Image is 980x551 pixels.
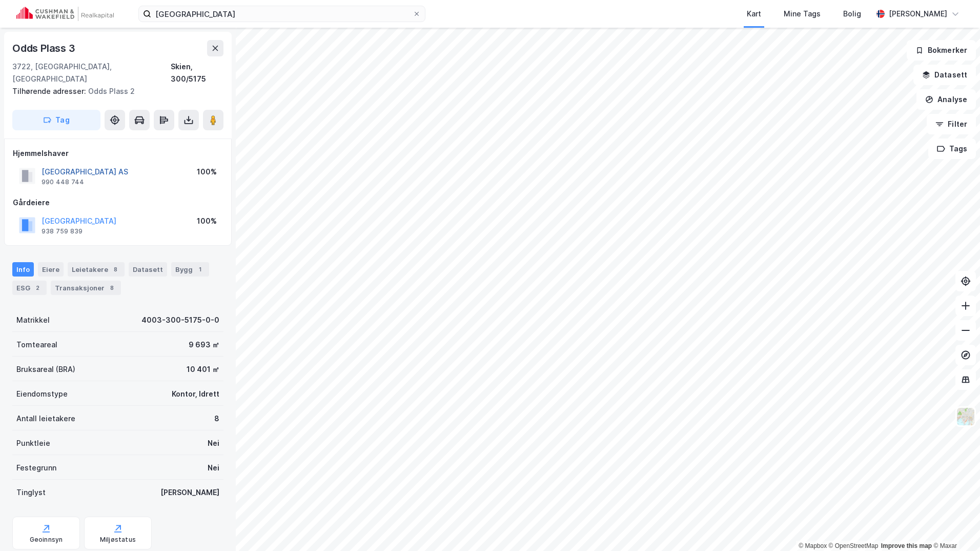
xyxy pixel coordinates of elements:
[889,8,947,20] div: [PERSON_NAME]
[929,502,980,551] div: Kontrollprogram for chat
[51,281,121,295] div: Transaksjoner
[16,437,50,449] div: Punktleie
[12,281,47,295] div: ESG
[160,486,219,499] div: [PERSON_NAME]
[12,262,34,277] div: Info
[68,262,125,277] div: Leietakere
[928,139,976,159] button: Tags
[208,437,219,449] div: Nei
[843,8,861,20] div: Bolig
[907,40,976,61] button: Bokmerker
[16,388,68,400] div: Eiendomstype
[16,462,56,474] div: Festegrunn
[151,6,413,22] input: Søk på adresse, matrikkel, gårdeiere, leietakere eller personer
[799,542,827,549] a: Mapbox
[171,262,209,277] div: Bygg
[208,462,219,474] div: Nei
[829,542,879,549] a: OpenStreetMap
[16,314,50,326] div: Matrikkel
[16,412,75,425] div: Antall leietakere
[197,215,217,227] div: 100%
[12,110,100,130] button: Tag
[32,283,43,293] div: 2
[42,227,83,235] div: 938 759 839
[189,339,219,351] div: 9 693 ㎡
[12,85,215,97] div: Odds Plass 2
[187,363,219,376] div: 10 401 ㎡
[171,61,223,85] div: Skien, 300/5175
[30,536,63,544] div: Geoinnsyn
[110,264,120,274] div: 8
[141,314,219,326] div: 4003-300-5175-0-0
[197,166,217,178] div: 100%
[195,264,205,274] div: 1
[784,8,821,20] div: Mine Tags
[927,114,976,134] button: Filter
[13,147,223,160] div: Hjemmelshaver
[12,87,88,95] span: Tilhørende adresser:
[913,65,976,85] button: Datasett
[881,542,932,549] a: Improve this map
[916,89,976,110] button: Analyse
[956,407,975,426] img: Z
[16,363,75,376] div: Bruksareal (BRA)
[13,196,223,209] div: Gårdeiere
[100,536,136,544] div: Miljøstatus
[214,412,219,425] div: 8
[42,178,84,186] div: 990 448 744
[172,388,219,400] div: Kontor, Idrett
[16,7,114,21] img: cushman-wakefield-realkapital-logo.202ea83816669bd177139c58696a8fa1.svg
[38,262,64,277] div: Eiere
[12,61,171,85] div: 3722, [GEOGRAPHIC_DATA], [GEOGRAPHIC_DATA]
[16,486,46,499] div: Tinglyst
[929,502,980,551] iframe: Chat Widget
[12,40,77,56] div: Odds Plass 3
[16,339,57,351] div: Tomteareal
[129,262,167,277] div: Datasett
[747,8,761,20] div: Kart
[107,283,117,293] div: 8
